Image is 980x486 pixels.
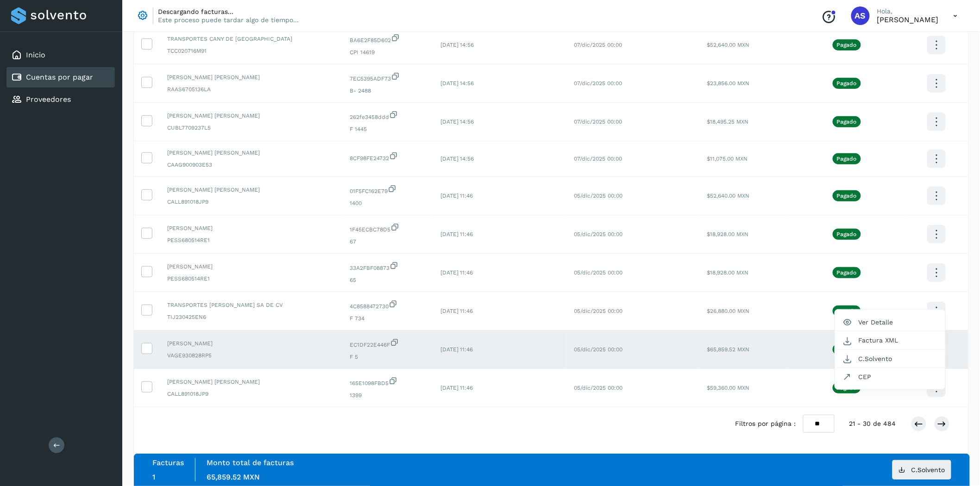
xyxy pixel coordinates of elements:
[207,458,294,467] label: Monto total de facturas
[26,50,45,59] a: Inicio
[152,473,155,481] span: 1
[6,45,115,65] div: Inicio
[892,460,951,480] button: C.Solvento
[835,368,945,386] button: CEP
[26,73,93,81] a: Cuentas por pagar
[6,67,115,87] div: Cuentas por pagar
[152,458,184,467] label: Facturas
[835,313,945,331] button: Ver Detalle
[835,350,945,368] button: C.Solvento
[26,95,71,104] a: Proveedores
[835,331,945,349] button: Factura XML
[6,89,115,110] div: Proveedores
[911,467,945,473] span: C.Solvento
[207,473,260,481] span: 65,859.52 MXN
